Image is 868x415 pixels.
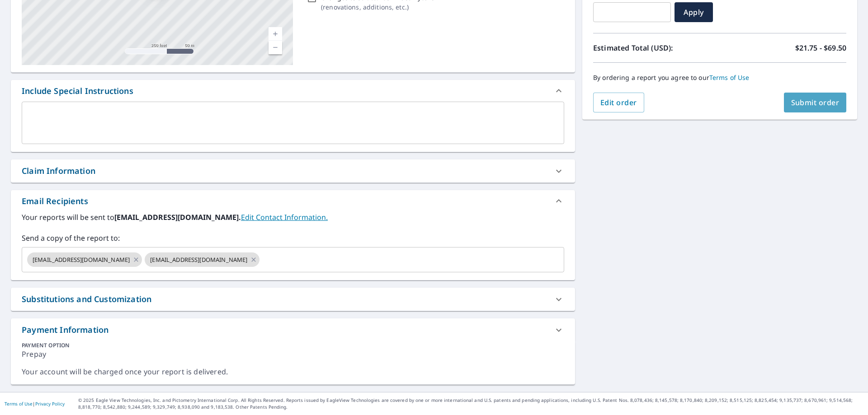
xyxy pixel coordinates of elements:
div: Include Special Instructions [11,80,575,102]
span: [EMAIL_ADDRESS][DOMAIN_NAME] [27,256,135,264]
div: Your account will be charged once your report is delivered. [22,367,564,377]
button: Edit order [593,93,644,112]
p: By ordering a report you agree to our [593,74,846,82]
label: Your reports will be sent to [22,212,564,223]
span: Apply [682,7,706,17]
div: Payment Information [22,324,108,336]
p: ( renovations, additions, etc. ) [321,2,434,12]
a: Terms of Use [709,73,750,82]
p: $21.75 - $69.50 [795,42,846,53]
div: PAYMENT OPTION [22,341,564,349]
p: © 2025 Eagle View Technologies, Inc. and Pictometry International Corp. All Rights Reserved. Repo... [78,397,863,410]
b: [EMAIL_ADDRESS][DOMAIN_NAME]. [114,212,241,222]
div: Claim Information [22,165,95,177]
div: Substitutions and Customization [11,288,575,311]
div: [EMAIL_ADDRESS][DOMAIN_NAME] [145,252,259,267]
p: | [5,401,65,406]
label: Send a copy of the report to: [22,233,564,243]
div: Email Recipients [22,195,88,207]
span: Edit order [600,98,637,107]
div: Claim Information [11,159,575,182]
a: Privacy Policy [35,401,65,407]
a: Terms of Use [5,401,33,407]
div: Prepay [22,349,564,367]
div: [EMAIL_ADDRESS][DOMAIN_NAME] [27,252,142,267]
button: Submit order [784,93,847,112]
p: Estimated Total (USD): [593,42,720,53]
span: Submit order [791,98,840,107]
span: [EMAIL_ADDRESS][DOMAIN_NAME] [145,256,253,264]
a: Current Level 17, Zoom Out [269,41,282,54]
div: Email Recipients [11,190,575,212]
a: EditContactInfo [241,212,328,222]
a: Current Level 17, Zoom In [269,27,282,41]
div: Include Special Instructions [22,85,133,97]
button: Apply [675,2,713,22]
div: Payment Information [11,318,575,341]
div: Substitutions and Customization [22,293,151,305]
